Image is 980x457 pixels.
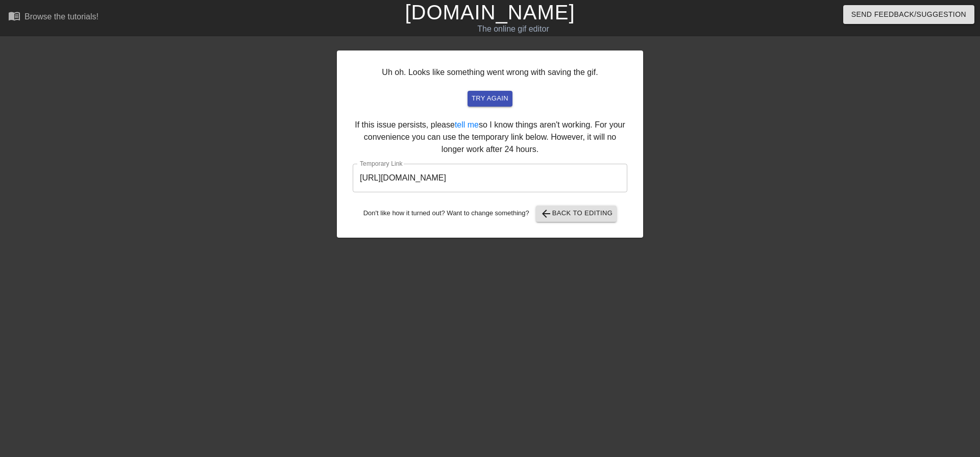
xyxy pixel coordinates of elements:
[8,10,99,26] a: Browse the tutorials!
[353,206,627,222] div: Don't like how it turned out? Want to change something?
[332,23,695,35] div: The online gif editor
[536,206,617,222] button: Back to Editing
[405,1,575,23] a: [DOMAIN_NAME]
[8,10,20,22] span: menu_book
[353,164,627,192] input: bare
[337,50,643,238] div: Uh oh. Looks like something went wrong with saving the gif. If this issue persists, please so I k...
[540,208,613,220] span: Back to Editing
[540,208,552,220] span: arrow_back
[24,12,99,21] div: Browse the tutorials!
[468,91,512,107] button: try again
[851,8,966,21] span: Send Feedback/Suggestion
[843,5,974,24] button: Send Feedback/Suggestion
[472,93,508,105] span: try again
[455,120,479,129] a: tell me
